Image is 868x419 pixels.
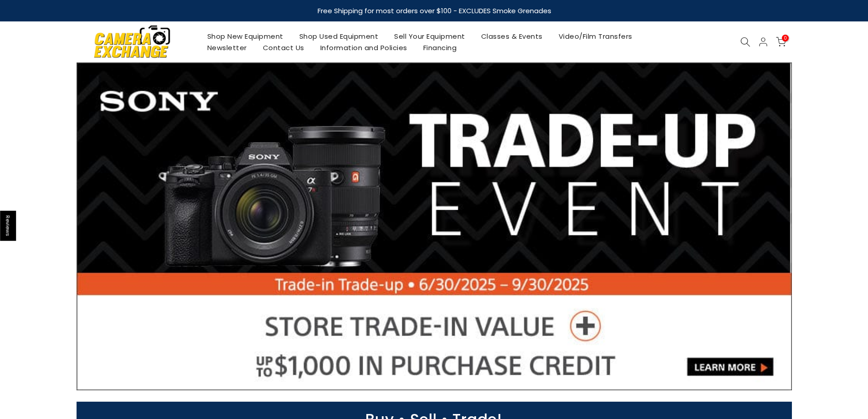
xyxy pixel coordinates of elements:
[776,37,786,47] a: 0
[417,375,422,380] li: Page dot 2
[199,31,291,42] a: Shop New Equipment
[446,375,451,380] li: Page dot 5
[550,31,640,42] a: Video/Film Transfers
[317,6,551,16] strong: Free Shipping for most orders over $100 - EXCLUDES Smoke Grenades
[255,42,312,53] a: Contact Us
[291,31,386,42] a: Shop Used Equipment
[312,42,415,53] a: Information and Policies
[437,375,442,380] li: Page dot 4
[386,31,473,42] a: Sell Your Equipment
[427,375,432,380] li: Page dot 3
[408,375,413,380] li: Page dot 1
[473,31,550,42] a: Classes & Events
[456,375,461,380] li: Page dot 6
[415,42,465,53] a: Financing
[199,42,255,53] a: Newsletter
[782,35,789,41] span: 0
